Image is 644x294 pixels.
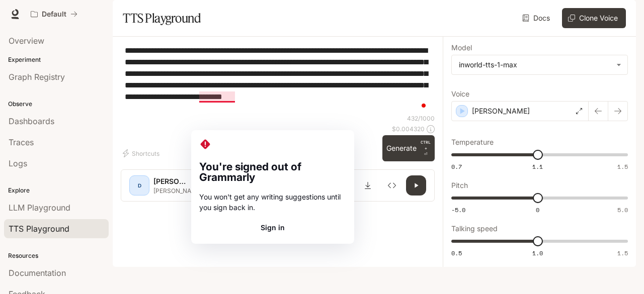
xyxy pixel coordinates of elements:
p: Model [451,44,472,51]
p: Talking speed [451,225,498,232]
div: D [131,177,147,193]
textarea: To enrich screen reader interactions, please activate Accessibility in Grammarly extension settings [125,45,431,114]
div: inworld-tts-1-max [459,60,611,70]
span: 0 [536,206,539,214]
button: Shortcuts [121,145,164,161]
p: Default [42,10,66,19]
button: All workspaces [26,4,82,24]
span: 0.5 [451,249,462,257]
button: Download audio [358,175,378,195]
span: 1.5 [617,162,628,171]
button: Copy Voice ID [188,178,202,184]
p: [PERSON_NAME] quickly fled the area, after [PERSON_NAME] got away from him. Nine days after [PERS... [153,186,204,195]
span: 5.0 [617,206,628,214]
button: GenerateCTRL +⏎ [382,135,435,161]
span: 1.0 [532,249,543,257]
button: Clone Voice [562,8,626,28]
a: Docs [520,8,554,28]
span: 1.5 [617,249,628,257]
p: [PERSON_NAME] [153,176,188,186]
p: [PERSON_NAME] [472,106,530,116]
p: CTRL + [421,139,431,151]
div: inworld-tts-1-max [452,55,627,74]
span: -5.0 [451,206,465,214]
p: Voice [451,90,469,97]
p: Pitch [451,182,468,189]
button: Inspect [382,175,402,195]
span: 0.7 [451,162,462,171]
p: ⏎ [421,139,431,157]
p: 432 / 1000 [407,114,435,123]
p: Temperature [451,139,494,146]
h1: TTS Playground [123,8,201,28]
span: 1.1 [532,162,543,171]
